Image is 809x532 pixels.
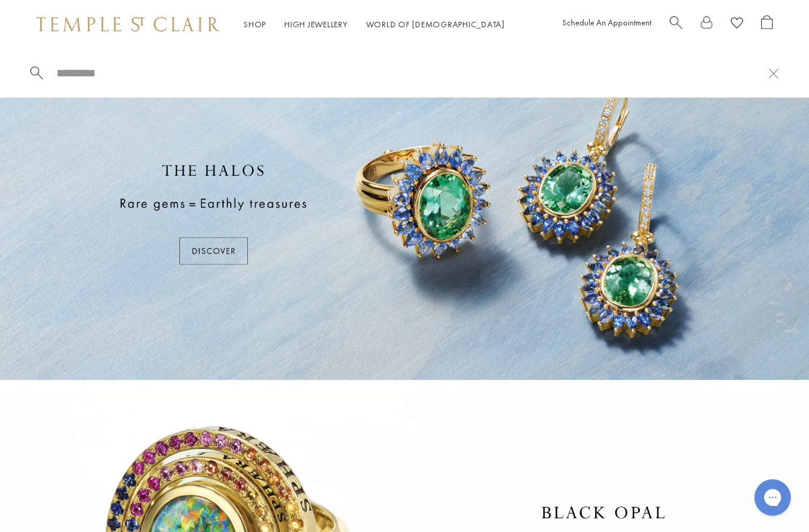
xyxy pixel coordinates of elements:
a: View Wishlist [731,15,743,34]
iframe: Gorgias live chat messenger [748,475,797,520]
a: ShopShop [244,19,266,30]
a: High JewelleryHigh Jewellery [284,19,348,30]
img: Temple St. Clair [36,17,219,32]
a: Schedule An Appointment [562,17,651,28]
a: Open Shopping Bag [761,15,773,34]
nav: Main navigation [244,17,505,32]
a: World of [DEMOGRAPHIC_DATA]World of [DEMOGRAPHIC_DATA] [366,19,505,30]
a: Search [670,15,682,34]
